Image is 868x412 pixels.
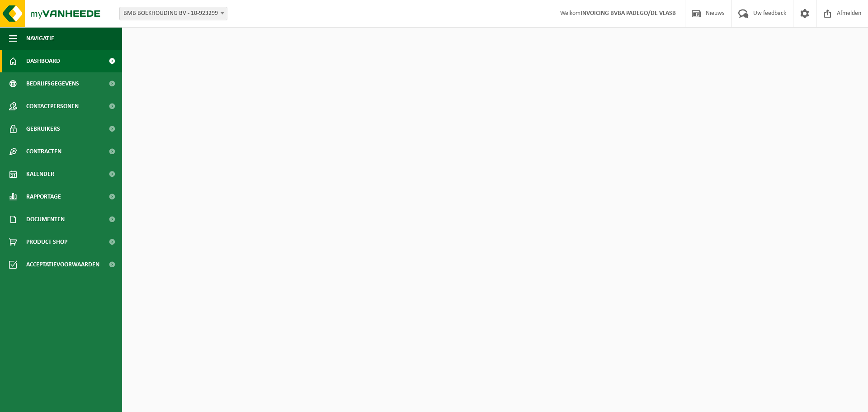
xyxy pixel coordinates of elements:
span: Navigatie [26,27,54,50]
span: BMB BOEKHOUDING BV - 10-923299 [120,7,227,20]
span: Kalender [26,163,54,185]
span: Dashboard [26,50,60,72]
span: Acceptatievoorwaarden [26,253,99,276]
span: BMB BOEKHOUDING BV - 10-923299 [119,7,227,20]
span: Product Shop [26,231,67,253]
span: Bedrijfsgegevens [26,72,79,95]
span: Gebruikers [26,118,60,140]
span: Rapportage [26,185,61,208]
strong: INVOICING BVBA PADEGO/DE VLASB [580,10,676,17]
span: Contracten [26,140,61,163]
span: Documenten [26,208,65,231]
span: Contactpersonen [26,95,79,118]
